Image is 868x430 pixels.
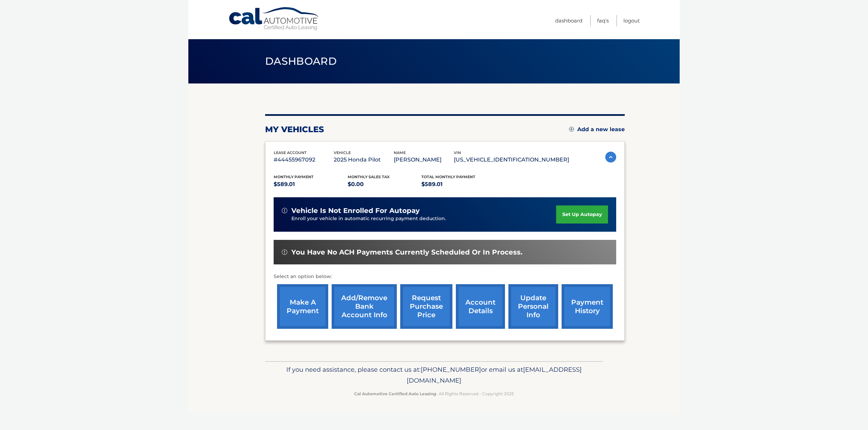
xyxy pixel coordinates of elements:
[274,150,307,155] span: lease account
[291,215,556,222] p: Enroll your vehicle in automatic recurring payment deduction.
[556,205,608,224] a: set up autopay
[265,124,324,135] h2: my vehicles
[354,391,436,396] strong: Cal Automotive Certified Auto Leasing
[334,155,394,165] p: 2025 Honda Pilot
[348,180,422,189] p: $0.00
[274,155,334,165] p: #44455967092
[555,15,582,26] a: Dashboard
[400,284,452,329] a: request purchase price
[569,126,625,133] a: Add a new lease
[421,366,481,373] span: [PHONE_NUMBER]
[282,249,287,255] img: alert-white.svg
[454,150,461,155] span: vin
[270,364,598,386] p: If you need assistance, please contact us at: or email us at
[394,150,406,155] span: name
[265,55,337,67] span: Dashboard
[605,152,616,163] img: accordion-active.svg
[562,284,613,329] a: payment history
[291,248,522,257] span: You have no ACH payments currently scheduled or in process.
[274,174,314,179] span: Monthly Payment
[421,174,475,179] span: Total Monthly Payment
[277,284,328,329] a: make a payment
[332,284,397,329] a: Add/Remove bank account info
[274,273,616,281] p: Select an option below:
[282,208,287,213] img: alert-white.svg
[348,174,390,179] span: Monthly sales Tax
[274,180,348,189] p: $589.01
[334,150,351,155] span: vehicle
[228,7,320,31] a: Cal Automotive
[270,390,598,397] p: - All Rights Reserved - Copyright 2025
[421,180,495,189] p: $589.01
[456,284,505,329] a: account details
[454,155,569,165] p: [US_VEHICLE_IDENTIFICATION_NUMBER]
[394,155,454,165] p: [PERSON_NAME]
[597,15,609,26] a: FAQ's
[291,206,420,215] span: vehicle is not enrolled for autopay
[508,284,558,329] a: update personal info
[623,15,640,26] a: Logout
[407,366,582,384] span: [EMAIL_ADDRESS][DOMAIN_NAME]
[569,127,574,132] img: add.svg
